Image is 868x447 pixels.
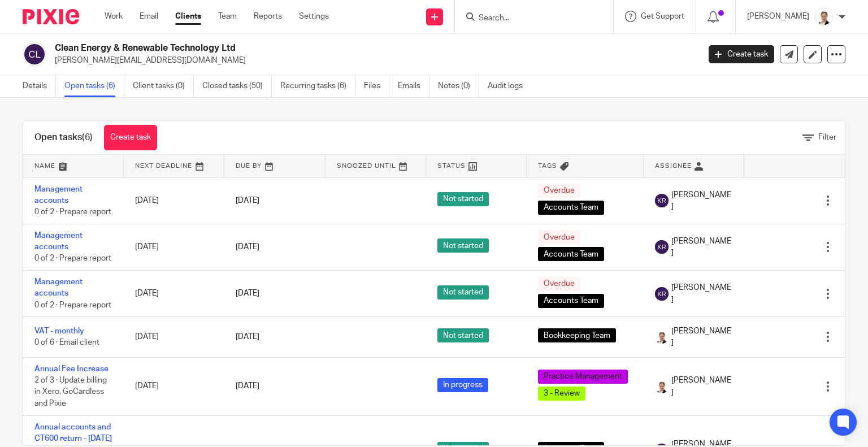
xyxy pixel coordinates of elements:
[34,365,108,373] a: Annual Fee Increase
[437,238,489,253] span: Not started
[671,282,733,305] span: [PERSON_NAME]
[254,11,282,22] a: Reports
[538,387,585,401] span: 3 - Review
[34,423,112,442] a: Annual accounts and CT600 return - [DATE]
[655,240,669,254] img: svg%3E
[488,75,531,97] a: Audit logs
[364,75,389,97] a: Files
[538,230,580,244] span: Overdue
[55,42,565,54] h2: Clean Energy & Renewable Technology Ltd
[55,55,692,66] p: [PERSON_NAME][EMAIL_ADDRESS][DOMAIN_NAME]
[34,278,83,297] a: Management accounts
[655,380,669,393] img: Untitled%20(5%20%C3%97%205%20cm)%20(2).png
[124,177,224,224] td: [DATE]
[398,75,429,97] a: Emails
[140,11,158,22] a: Email
[538,294,604,308] span: Accounts Team
[747,11,809,22] p: [PERSON_NAME]
[538,370,628,384] span: Practice Management
[478,14,579,24] input: Search
[124,357,224,415] td: [DATE]
[538,184,580,198] span: Overdue
[23,9,79,24] img: Pixie
[815,8,833,26] img: Untitled%20(5%20%C3%97%205%20cm)%20(2).png
[34,376,107,407] span: 2 of 3 · Update billing in Xero, GoCardless and Pixie
[175,11,201,22] a: Clients
[82,133,93,142] span: (6)
[538,201,604,215] span: Accounts Team
[538,277,580,291] span: Overdue
[437,163,466,169] span: Status
[538,247,604,261] span: Accounts Team
[34,185,83,205] a: Management accounts
[437,378,488,392] span: In progress
[34,327,84,335] a: VAT - monthly
[655,287,669,301] img: svg%3E
[236,243,259,251] span: [DATE]
[218,11,237,22] a: Team
[34,255,111,263] span: 0 of 2 · Prepare report
[337,163,396,169] span: Snoozed Until
[202,75,272,97] a: Closed tasks (50)
[671,189,733,212] span: [PERSON_NAME]
[34,132,93,144] h1: Open tasks
[641,12,684,20] span: Get Support
[655,330,669,344] img: Untitled%20(5%20%C3%97%205%20cm)%20(2).png
[34,208,111,216] span: 0 of 2 · Prepare report
[671,375,733,398] span: [PERSON_NAME]
[23,75,56,97] a: Details
[655,194,669,207] img: svg%3E
[437,328,489,342] span: Not started
[124,317,224,357] td: [DATE]
[709,45,774,63] a: Create task
[437,285,489,300] span: Not started
[236,333,259,341] span: [DATE]
[34,301,111,309] span: 0 of 2 · Prepare report
[236,289,259,297] span: [DATE]
[538,163,557,169] span: Tags
[34,338,99,346] span: 0 of 6 · Email client
[538,328,616,342] span: Bookkeeping Team
[437,192,489,206] span: Not started
[236,197,259,205] span: [DATE]
[671,236,733,259] span: [PERSON_NAME]
[34,232,83,251] a: Management accounts
[438,75,479,97] a: Notes (0)
[280,75,355,97] a: Recurring tasks (6)
[671,326,733,349] span: [PERSON_NAME]
[124,270,224,316] td: [DATE]
[105,11,123,22] a: Work
[299,11,329,22] a: Settings
[64,75,124,97] a: Open tasks (6)
[818,133,836,141] span: Filter
[104,125,157,150] a: Create task
[124,224,224,270] td: [DATE]
[23,42,46,66] img: svg%3E
[236,382,259,390] span: [DATE]
[133,75,194,97] a: Client tasks (0)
